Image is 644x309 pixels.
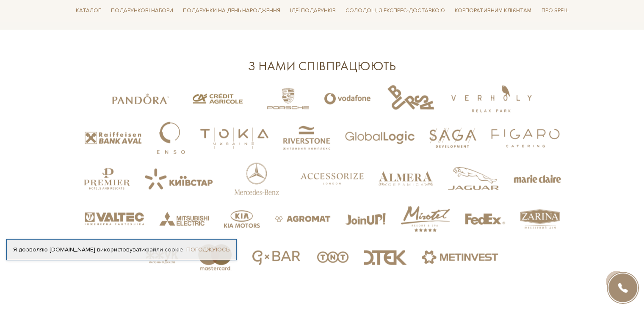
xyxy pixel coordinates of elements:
[72,4,105,17] span: Каталог
[145,246,183,253] a: файли cookie
[287,4,339,17] span: Ідеї подарунків
[342,3,448,18] a: Солодощі з експрес-доставкою
[7,246,236,254] div: Я дозволяю [DOMAIN_NAME] використовувати
[538,4,572,17] span: Про Spell
[451,3,535,18] a: Корпоративним клієнтам
[127,58,517,74] div: З нами співпрацюють
[180,4,284,17] span: Подарунки на День народження
[108,4,177,17] span: Подарункові набори
[186,246,229,254] a: Погоджуюсь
